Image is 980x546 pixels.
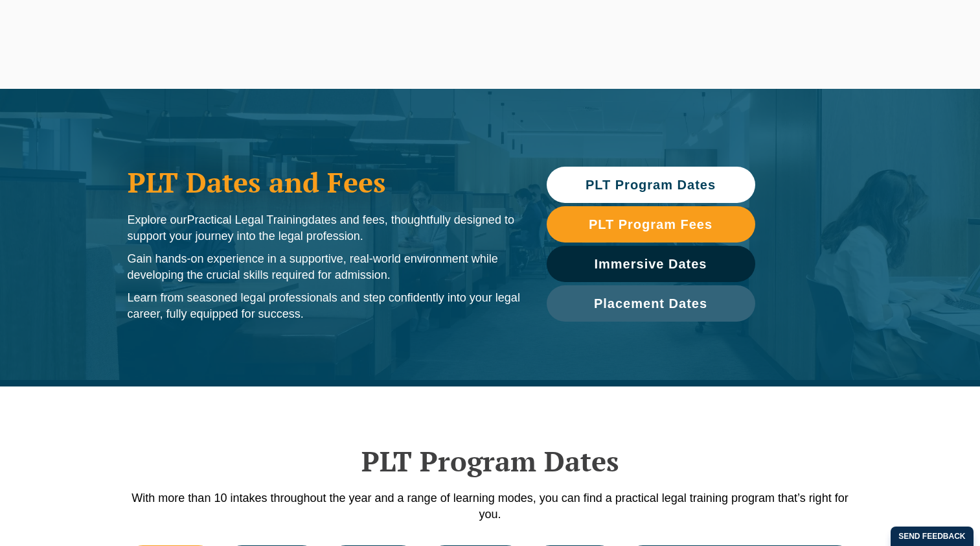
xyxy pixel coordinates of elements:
a: PLT Program Fees [547,206,755,243]
p: Explore our dates and fees, thoughtfully designed to support your journey into the legal profession. [128,212,521,244]
p: With more than 10 intakes throughout the year and a range of learning modes, you can find a pract... [121,490,860,523]
span: Immersive Dates [595,257,707,270]
span: Placement Dates [594,297,707,310]
h1: PLT Dates and Fees [128,166,521,198]
a: PLT Program Dates [547,167,755,203]
p: Gain hands-on experience in a supportive, real-world environment while developing the crucial ski... [128,251,521,283]
h2: PLT Program Dates [121,445,860,477]
span: PLT Program Fees [589,218,712,231]
span: Practical Legal Training [187,213,308,226]
span: PLT Program Dates [586,178,716,191]
a: Placement Dates [547,285,755,322]
p: Learn from seasoned legal professionals and step confidently into your legal career, fully equipp... [128,290,521,322]
a: Immersive Dates [547,246,755,282]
